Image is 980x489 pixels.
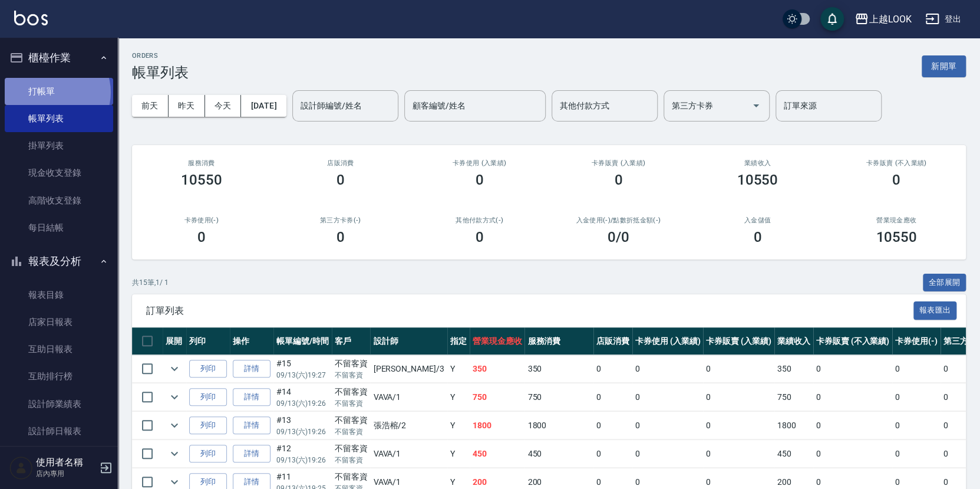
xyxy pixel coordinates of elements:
th: 卡券販賣 (入業績) [703,327,774,355]
button: save [820,7,844,31]
button: 昨天 [169,95,205,117]
td: 0 [813,355,892,383]
td: #13 [273,412,332,439]
h3: 0 [753,229,761,245]
a: 報表目錄 [5,281,113,309]
td: 0 [813,412,892,439]
p: 09/13 (六) 19:27 [276,370,329,380]
td: Y [447,355,470,383]
th: 業績收入 [774,327,813,355]
th: 卡券使用(-) [892,327,941,355]
td: 0 [632,383,704,411]
button: 列印 [189,388,227,406]
a: 每日結帳 [5,214,113,241]
td: 0 [703,383,774,411]
a: 設計師業績分析表 [5,445,113,472]
button: 報表匯出 [913,301,957,320]
h2: 卡券販賣 (入業績) [563,159,674,167]
td: VAVA /1 [370,383,447,411]
h3: 0 [336,172,345,188]
h3: 服務消費 [146,159,257,167]
p: 不留客資 [335,426,368,437]
th: 客戶 [332,327,371,355]
td: 350 [524,355,593,383]
td: #14 [273,383,332,411]
button: [DATE] [241,95,286,117]
h2: 入金使用(-) /點數折抵金額(-) [563,216,674,224]
td: 1800 [774,412,813,439]
td: 450 [524,440,593,468]
button: expand row [166,416,183,434]
a: 詳情 [233,388,270,406]
div: 不留客資 [335,414,368,426]
p: 不留客資 [335,370,368,380]
a: 帳單列表 [5,105,113,132]
th: 列印 [186,327,230,355]
td: 350 [470,355,525,383]
button: 列印 [189,360,227,378]
td: 0 [632,412,704,439]
a: 詳情 [233,445,270,463]
h3: 10550 [876,229,917,245]
h3: 0 [476,172,484,188]
h2: 第三方卡券(-) [285,216,396,224]
th: 店販消費 [593,327,632,355]
button: expand row [166,445,183,462]
img: Person [9,456,33,480]
h3: 0 [614,172,622,188]
a: 掛單列表 [5,132,113,159]
span: 訂單列表 [146,305,913,317]
p: 09/13 (六) 19:26 [276,398,329,409]
th: 卡券使用 (入業績) [632,327,704,355]
button: 今天 [205,95,242,117]
td: 0 [813,440,892,468]
a: 設計師日報表 [5,418,113,445]
button: 列印 [189,445,227,463]
th: 操作 [230,327,273,355]
h2: ORDERS [132,52,189,60]
a: 互助排行榜 [5,363,113,390]
td: 750 [470,383,525,411]
td: 0 [703,355,774,383]
th: 服務消費 [524,327,593,355]
h3: 0 /0 [608,229,629,245]
img: Logo [14,11,48,25]
h3: 0 [892,172,900,188]
h3: 10550 [181,172,222,188]
td: VAVA /1 [370,440,447,468]
button: expand row [166,388,183,406]
a: 店家日報表 [5,309,113,336]
th: 指定 [447,327,470,355]
th: 營業現金應收 [470,327,525,355]
td: 350 [774,355,813,383]
td: 1800 [524,412,593,439]
h5: 使用者名稱 [36,457,96,468]
a: 打帳單 [5,78,113,105]
th: 帳單編號/時間 [273,327,332,355]
a: 互助日報表 [5,336,113,363]
p: 共 15 筆, 1 / 1 [132,277,169,288]
a: 詳情 [233,416,270,435]
td: 0 [632,355,704,383]
td: 0 [813,383,892,411]
h2: 卡券使用(-) [146,216,257,224]
a: 新開單 [922,60,966,71]
button: expand row [166,360,183,378]
div: 不留客資 [335,386,368,398]
td: 750 [524,383,593,411]
h3: 0 [476,229,484,245]
td: 張浩榕 /2 [370,412,447,439]
div: 不留客資 [335,442,368,455]
td: 1800 [470,412,525,439]
td: Y [447,412,470,439]
h3: 帳單列表 [132,64,189,81]
th: 設計師 [370,327,447,355]
a: 設計師業績表 [5,390,113,418]
a: 高階收支登錄 [5,187,113,214]
div: 不留客資 [335,357,368,370]
td: 0 [593,383,632,411]
h2: 卡券使用 (入業績) [424,159,535,167]
h2: 其他付款方式(-) [424,216,535,224]
td: 750 [774,383,813,411]
h3: 0 [336,229,345,245]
